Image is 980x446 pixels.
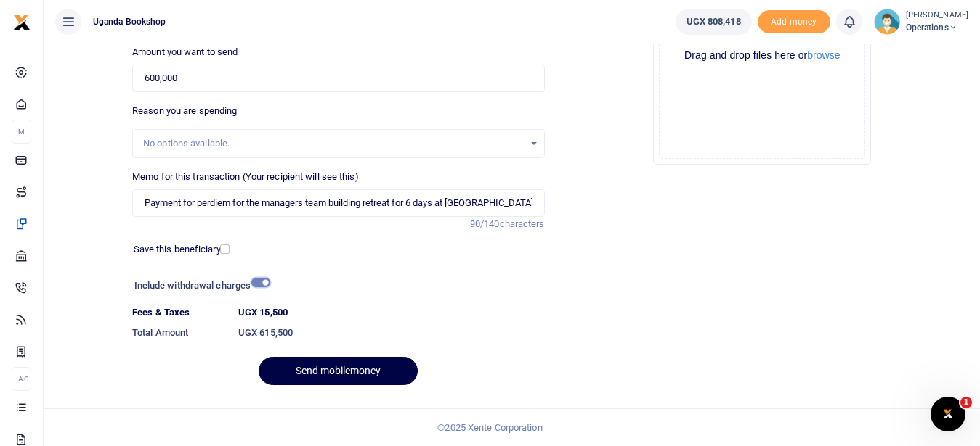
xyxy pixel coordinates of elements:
small: [PERSON_NAME] [906,9,968,22]
a: profile-user [PERSON_NAME] Operations [874,9,968,35]
div: Drag and drop files here or [660,49,864,62]
a: Add money [758,15,830,26]
a: logo-small logo-large logo-large [13,16,31,27]
h6: Total Amount [132,327,227,339]
input: Enter extra information [132,189,544,217]
div: No options available. [143,136,523,151]
span: 90/140 [470,218,500,229]
button: Send mobilemoney [259,357,418,385]
label: Save this beneficiary [134,242,221,257]
span: characters [500,218,545,229]
h6: Include withdrawal charges [134,280,264,292]
img: profile-user [874,9,900,35]
li: Wallet ballance [670,9,758,35]
span: 1 [960,397,972,408]
a: UGX 808,418 [676,9,752,35]
label: Amount you want to send [132,45,238,59]
label: Memo for this transaction (Your recipient will see this) [132,170,359,184]
iframe: Intercom live chat [931,397,965,431]
li: Toup your wallet [758,10,830,34]
span: Operations [906,21,968,34]
label: Reason you are spending [132,104,237,118]
img: logo-small [13,14,31,31]
li: M [12,120,31,144]
label: UGX 15,500 [238,305,288,320]
span: Add money [758,10,830,34]
input: UGX [132,65,544,92]
span: Uganda bookshop [87,15,172,28]
h6: UGX 615,500 [238,327,545,339]
dt: Fees & Taxes [126,305,232,320]
button: browse [807,50,840,60]
span: UGX 808,418 [687,15,741,29]
li: Ac [12,367,31,391]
